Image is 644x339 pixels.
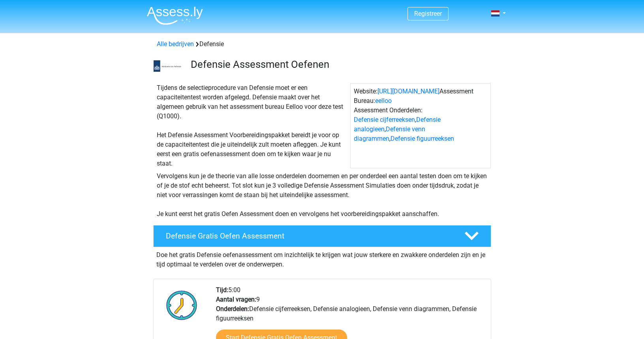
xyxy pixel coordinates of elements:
a: Alle bedrijven [157,40,194,48]
div: Doe het gratis Defensie oefenassessment om inzichtelijk te krijgen wat jouw sterkere en zwakkere ... [153,247,491,269]
a: eelloo [375,97,392,104]
a: [URL][DOMAIN_NAME] [377,88,439,95]
img: Klok [162,285,202,325]
div: Vervolgens kun je de theorie van alle losse onderdelen doornemen en per onderdeel een aantal test... [154,171,491,219]
a: Defensie cijferreeksen [354,116,415,123]
div: Website: Assessment Bureau: Assessment Onderdelen: , , , [350,83,491,168]
a: Defensie analogieen [354,116,441,133]
div: Defensie [154,39,491,49]
b: Onderdelen: [216,305,249,313]
div: Tijdens de selectieprocedure van Defensie moet er een capaciteitentest worden afgelegd. Defensie ... [154,83,350,168]
h3: Defensie Assessment Oefenen [191,58,485,71]
a: Registreer [414,10,442,17]
b: Aantal vragen: [216,296,256,303]
img: Assessly [147,6,203,25]
h4: Defensie Gratis Oefen Assessment [166,231,452,240]
a: Defensie figuurreeksen [391,135,454,142]
a: Defensie Gratis Oefen Assessment [150,225,494,247]
b: Tijd: [216,286,228,294]
a: Defensie venn diagrammen [354,125,425,142]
